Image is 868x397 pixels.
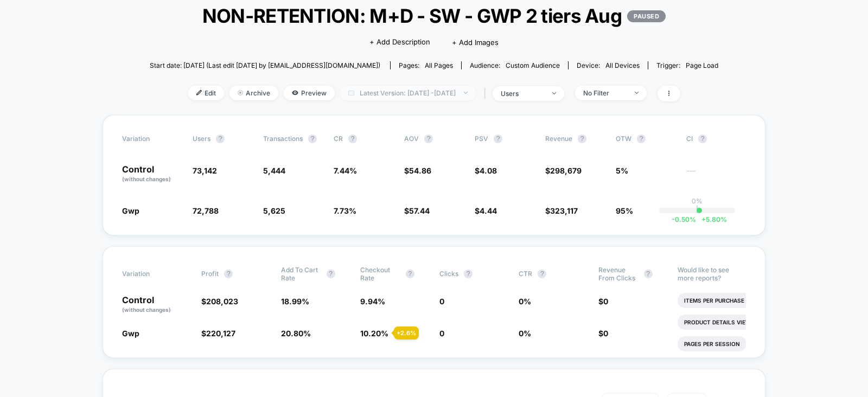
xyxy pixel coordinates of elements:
div: users [501,89,544,98]
span: Add To Cart Rate [281,266,321,282]
img: edit [196,90,202,95]
span: Gwp [122,206,139,215]
span: 10.20 % [360,329,388,338]
span: 220,127 [206,329,235,338]
span: 0 [439,297,444,306]
span: | [481,86,493,101]
span: $ [475,166,497,175]
p: 0% [692,197,703,205]
div: + 2.6 % [394,326,419,340]
span: Edit [188,86,224,100]
span: --- [686,168,746,183]
button: ? [424,135,433,143]
span: NON-RETENTION: M+D - SW - GWP 2 tiers Aug [178,4,690,27]
span: Revenue [545,135,572,143]
button: ? [308,135,317,143]
img: calendar [348,90,354,95]
div: Audience: [470,61,560,69]
span: + Add Description [369,37,430,48]
button: ? [644,270,653,278]
span: $ [404,166,431,175]
button: ? [464,270,473,278]
button: ? [698,135,707,143]
span: 0 % [519,329,531,338]
li: Product Details Views Rate [678,315,777,330]
span: Profit [201,270,219,278]
span: $ [598,329,608,338]
span: Device: [568,61,648,69]
button: ? [578,135,586,143]
span: $ [201,329,235,338]
div: Pages: [399,61,453,69]
span: 73,142 [193,166,217,175]
span: 208,023 [206,297,238,306]
span: 72,788 [193,206,219,215]
button: ? [538,270,546,278]
span: 54.86 [409,166,431,175]
span: -0.50 % [672,215,696,223]
span: Latest Version: [DATE] - [DATE] [340,86,476,100]
img: end [464,92,468,94]
span: 7.44 % [334,166,357,175]
span: Gwp [122,329,139,338]
span: Page Load [686,61,718,69]
span: 95% [616,206,633,215]
span: 5,625 [263,206,285,215]
img: end [552,92,556,94]
span: Custom Audience [506,61,560,69]
span: AOV [404,135,419,143]
p: Control [122,296,190,314]
div: No Filter [583,89,627,97]
span: 18.99 % [281,297,309,306]
span: 5% [616,166,628,175]
button: ? [637,135,646,143]
span: $ [545,206,578,215]
li: Pages Per Session [678,336,746,351]
span: $ [598,297,608,306]
span: (without changes) [122,306,171,313]
p: Would like to see more reports? [678,266,746,282]
span: 4.44 [480,206,497,215]
p: PAUSED [627,10,666,22]
button: ? [348,135,357,143]
span: + [701,215,706,223]
span: 5.80 % [696,215,727,223]
span: PSV [475,135,488,143]
span: Transactions [263,135,303,143]
span: 57.44 [409,206,430,215]
span: 5,444 [263,166,285,175]
span: Variation [122,266,182,282]
span: Variation [122,135,182,143]
button: ? [406,270,414,278]
span: Revenue From Clicks [598,266,639,282]
span: Archive [229,86,278,100]
button: ? [224,270,233,278]
img: end [635,92,639,94]
span: $ [545,166,582,175]
span: $ [201,297,238,306]
span: 0 % [519,297,531,306]
span: CR [334,135,343,143]
span: 323,117 [550,206,578,215]
button: ? [216,135,225,143]
span: 0 [603,297,608,306]
button: ? [327,270,335,278]
span: 20.80 % [281,329,311,338]
span: $ [475,206,497,215]
img: end [238,90,243,95]
span: (without changes) [122,176,171,182]
span: Start date: [DATE] (Last edit [DATE] by [EMAIL_ADDRESS][DOMAIN_NAME]) [150,61,380,69]
span: 9.94 % [360,297,385,306]
li: Items Per Purchase [678,293,751,308]
span: Checkout Rate [360,266,400,282]
span: Clicks [439,270,458,278]
span: 7.73 % [334,206,356,215]
p: Control [122,165,182,183]
span: users [193,135,210,143]
span: $ [404,206,430,215]
span: 0 [603,329,608,338]
span: + Add Images [452,38,499,47]
span: OTW [616,135,675,143]
p: | [696,205,698,213]
span: 0 [439,329,444,338]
